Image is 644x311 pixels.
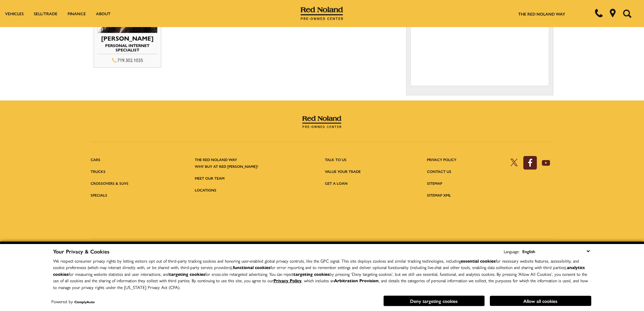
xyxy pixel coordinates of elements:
strong: Arbitration Provision [334,277,379,284]
img: Red Noland Pre-Owned [301,7,343,20]
div: 719.302.1035 [97,56,158,64]
a: Sitemap [427,181,442,186]
a: Meet Our Team [195,176,224,181]
div: Language: [504,249,519,253]
a: The Red Noland Way [195,157,237,162]
a: Open Youtube-play in a new window [539,156,553,170]
button: Allow all cookies [490,296,591,306]
a: Specials [91,193,107,198]
h4: Personal Internet Specialist [97,43,158,54]
a: Talk to Us [325,157,347,162]
h3: [PERSON_NAME] [97,35,158,42]
a: Cars [91,157,100,162]
a: Privacy Policy [273,277,302,284]
span: Your Privacy & Cookies [53,247,110,255]
a: Get A Loan [325,181,348,186]
iframe: Dealer location map [414,30,546,81]
a: Privacy Policy [427,157,456,162]
a: Open Facebook in a new window [523,156,537,170]
a: Red Noland Pre-Owned [301,9,343,16]
a: Open Twitter in a new window [507,156,521,169]
a: ComplyAuto [74,299,95,304]
a: Why Buy at Red [PERSON_NAME]? [195,164,258,169]
img: Red Noland Pre-Owned [302,116,342,128]
button: Open the search field [620,0,634,27]
a: The Red Noland Way [518,11,565,17]
strong: analytics cookies [53,264,585,277]
a: Value Your Trade [325,169,361,174]
a: Crossovers & SUVs [91,181,128,186]
strong: targeting cookies [169,271,205,277]
strong: targeting cookies [293,271,330,277]
p: We respect consumer privacy rights by letting visitors opt out of third-party tracking cookies an... [53,258,591,291]
select: Language Select [521,247,591,255]
strong: essential cookies [461,258,496,264]
a: Locations [195,187,216,193]
a: Trucks [91,169,105,174]
a: Sitemap XML [427,193,451,198]
button: Deny targeting cookies [383,295,485,306]
strong: functional cookies [233,264,270,270]
a: Contact Us [427,169,451,174]
div: Powered by [51,299,95,304]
